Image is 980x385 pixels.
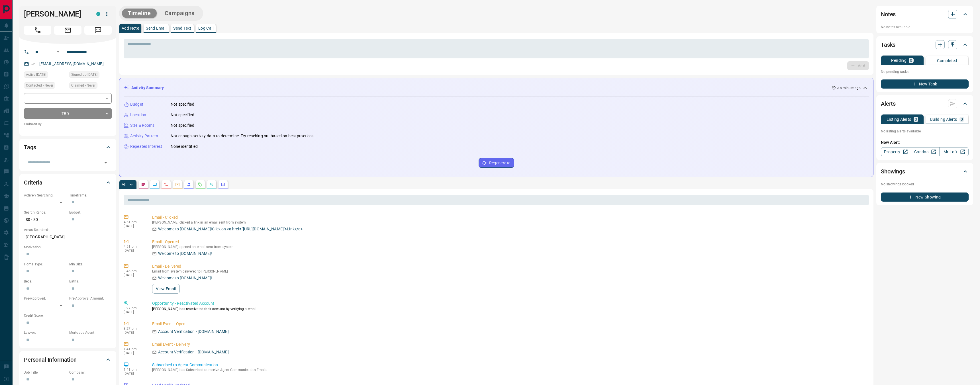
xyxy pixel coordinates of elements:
p: Email from system delivered to [PERSON_NAME] [152,269,867,273]
p: 3:46 pm [124,269,144,273]
p: Lawyer: [24,330,66,335]
p: Building Alerts [930,117,957,121]
p: Welcome to [DOMAIN_NAME]!Click on <a href="[URL][DOMAIN_NAME]">Link</a> [158,226,303,232]
p: [DATE] [124,372,144,376]
svg: Agent Actions [221,182,225,187]
p: Mortgage Agent: [69,330,112,335]
div: Showings [881,165,969,178]
p: 3:27 pm [124,306,144,310]
p: [DATE] [124,273,144,277]
svg: Notes [141,182,146,187]
p: Add Note [122,26,139,30]
div: Wed Sep 10 2025 [24,71,66,79]
button: Regenerate [479,158,514,168]
p: Activity Summary [131,85,164,91]
p: Size & Rooms [130,122,155,128]
p: Completed [937,59,957,63]
p: Location [130,112,146,118]
h2: Notes [881,10,896,19]
p: [GEOGRAPHIC_DATA] [24,232,112,242]
p: 4:51 pm [124,245,144,249]
h2: Showings [881,167,905,176]
p: Email Event - Open [152,321,867,327]
p: Activity Pattern [130,133,158,139]
p: Baths: [69,279,112,284]
svg: Email Verified [31,62,35,66]
p: Welcome to [DOMAIN_NAME]! [158,275,212,281]
span: Call [24,26,51,35]
button: Campaigns [159,9,200,18]
svg: Emails [175,182,180,187]
h1: [PERSON_NAME] [24,9,88,19]
span: Active [DATE] [26,72,46,77]
p: Actively Searching: [24,193,66,198]
div: Criteria [24,176,112,189]
div: condos.ca [96,12,100,16]
p: Job Title: [24,370,66,375]
p: Beds: [24,279,66,284]
p: Listing Alerts [887,117,911,121]
div: Activity Summary< a minute ago [124,83,869,93]
p: Budget: [69,210,112,215]
p: Areas Searched: [24,227,112,232]
button: Timeline [122,9,157,18]
p: [DATE] [124,249,144,253]
p: Pending [891,58,906,62]
p: 1:41 pm [124,347,144,351]
p: Log Call [198,26,213,30]
a: Mr.Loft [939,147,969,156]
button: New Showing [881,192,969,202]
button: Open [102,159,110,167]
p: Email - Opened [152,239,867,245]
button: New Task [881,79,969,89]
p: Budget [130,101,143,107]
p: No listing alerts available [881,129,969,134]
p: Email Event - Delivery [152,341,867,347]
p: 0 [910,58,912,62]
p: Account Verification - [DOMAIN_NAME] [158,349,229,355]
p: Timeframe: [69,193,112,198]
svg: Requests [198,182,203,187]
h2: Tags [24,143,36,152]
a: Property [881,147,910,156]
p: Home Type: [24,262,66,267]
a: Condos [910,147,939,156]
span: Email [54,26,81,35]
svg: Calls [164,182,168,187]
p: [DATE] [124,351,144,355]
p: [PERSON_NAME] opened an email sent from system [152,245,867,249]
p: No pending tasks [881,67,969,76]
p: [DATE] [124,310,144,314]
p: Search Range: [24,210,66,215]
p: Pre-Approved: [24,296,66,301]
p: Company: [69,370,112,375]
a: [EMAIL_ADDRESS][DOMAIN_NAME] [39,62,104,66]
span: Message [84,26,112,35]
p: Welcome to [DOMAIN_NAME]! [158,251,212,257]
p: 4:51 pm [124,220,144,224]
p: 3:27 pm [124,327,144,331]
p: 0 [961,117,963,121]
span: Signed up [DATE] [71,72,97,77]
div: Notes [881,7,969,21]
p: New Alert: [881,140,969,146]
p: [PERSON_NAME] has reactivated their account by verifying a email [152,306,867,312]
p: Not specified [171,122,194,128]
p: < a minute ago [837,85,861,91]
p: Motivation: [24,245,112,250]
h2: Personal Information [24,355,77,364]
p: [DATE] [124,331,144,335]
p: 1:41 pm [124,368,144,372]
div: Tags [24,140,112,154]
div: Wed Sep 10 2025 [69,71,112,79]
p: Not specified [171,112,194,118]
button: View Email [152,284,180,294]
p: Send Email [146,26,166,30]
p: Min Size: [69,262,112,267]
div: Alerts [881,97,969,110]
p: No showings booked [881,182,969,187]
p: [PERSON_NAME] clicked a link in an email sent from system [152,220,867,224]
p: None identified [171,144,198,150]
svg: Listing Alerts [187,182,191,187]
p: Credit Score: [24,313,112,318]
